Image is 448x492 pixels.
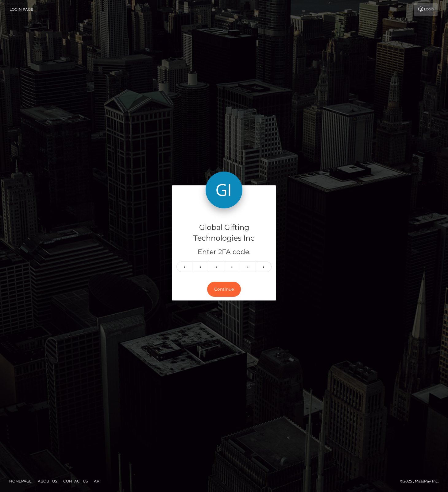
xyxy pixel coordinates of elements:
a: About Us [35,476,60,486]
a: Homepage [7,476,34,486]
a: Login [414,3,438,16]
img: Global Gifting Technologies Inc [206,172,242,208]
button: Continue [207,282,241,297]
a: Contact Us [61,476,90,486]
a: Login Page [10,3,33,16]
h5: Enter 2FA code: [176,247,272,257]
div: © 2025 , MassPay Inc. [400,478,443,485]
h4: Global Gifting Technologies Inc [176,222,272,244]
a: API [91,476,103,486]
